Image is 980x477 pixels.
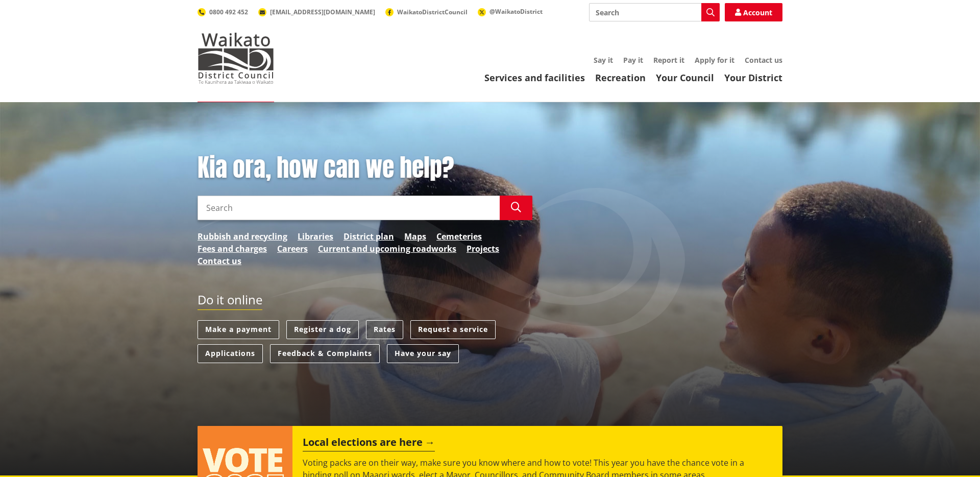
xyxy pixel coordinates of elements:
[467,243,499,255] a: Projects
[198,8,248,16] a: 0800 492 452
[695,55,734,65] a: Apply for it
[366,320,403,339] a: Rates
[198,33,274,84] img: Waikato District Council - Te Kaunihera aa Takiwaa o Waikato
[198,255,241,267] a: Contact us
[209,8,248,16] span: 0800 492 452
[270,344,380,363] a: Feedback & Complaints
[258,8,375,16] a: [EMAIL_ADDRESS][DOMAIN_NAME]
[484,71,585,84] a: Services and facilities
[745,55,782,65] a: Contact us
[198,196,500,220] input: Search input
[318,243,456,255] a: Current and upcoming roadworks
[198,293,262,311] h2: Do it online
[298,230,333,243] a: Libraries
[385,8,468,16] a: WaikatoDistrictCouncil
[277,243,308,255] a: Careers
[286,320,359,339] a: Register a dog
[198,230,287,243] a: Rubbish and recycling
[303,436,435,451] h2: Local elections are here
[489,7,543,16] span: @WaikatoDistrict
[725,3,782,21] a: Account
[410,320,496,339] a: Request a service
[653,55,684,65] a: Report it
[478,7,543,16] a: @WaikatoDistrict
[198,153,532,183] h1: Kia ora, how can we help?
[397,8,468,16] span: WaikatoDistrictCouncil
[344,230,394,243] a: District plan
[589,3,720,21] input: Search input
[198,243,267,255] a: Fees and charges
[595,71,646,84] a: Recreation
[656,71,714,84] a: Your Council
[594,55,613,65] a: Say it
[436,230,482,243] a: Cemeteries
[270,8,375,16] span: [EMAIL_ADDRESS][DOMAIN_NAME]
[933,434,970,471] iframe: Messenger Launcher
[198,320,279,339] a: Make a payment
[404,230,426,243] a: Maps
[724,71,782,84] a: Your District
[387,344,459,363] a: Have your say
[198,344,263,363] a: Applications
[623,55,643,65] a: Pay it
